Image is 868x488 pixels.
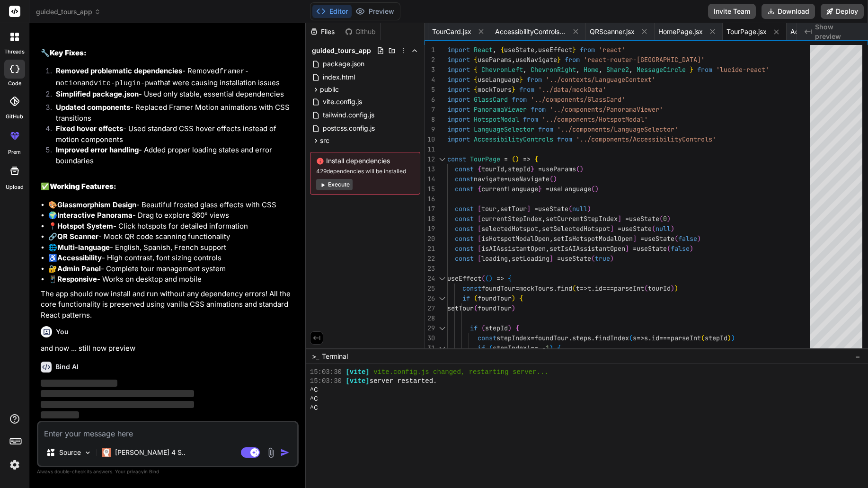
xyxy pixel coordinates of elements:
span: ( [667,244,671,253]
span: from [697,65,712,74]
span: setIsAIAssistantOpen [549,244,625,253]
span: Home [584,65,599,74]
span: '../data/mockData' [538,85,606,94]
span: ] [527,204,531,213]
span: => [523,155,531,163]
span: => [496,274,504,283]
span: const [455,214,474,223]
img: icon [280,448,290,457]
span: useEffect [447,274,481,283]
span: import [447,45,470,54]
img: Pick Models [84,449,92,457]
span: = [546,185,549,193]
span: = [618,224,621,233]
span: { [474,65,478,74]
button: Download [762,4,815,19]
span: import [447,135,470,143]
span: = [515,284,519,293]
span: useState [637,244,667,253]
strong: Admin Panel [57,264,101,273]
span: true [595,254,610,263]
strong: QR Scanner [57,232,98,241]
strong: Interactive Panorama [57,211,133,220]
li: 🌍 - Drag to explore 360° views [48,210,297,221]
span: } [531,165,534,173]
span: { [478,165,481,173]
span: . [553,284,557,293]
span: QRScanner.jsx [590,27,635,36]
div: 27 [425,303,435,313]
button: Execute [316,179,353,190]
li: - Added proper loading states and error boundaries [48,145,297,166]
span: ] [618,214,621,223]
strong: Fixed hover effects [56,124,123,133]
span: , [504,165,508,173]
span: ( [485,274,489,283]
span: from [580,45,595,54]
span: = [534,204,538,213]
label: code [8,80,21,88]
span: ChevronRight [531,65,576,74]
button: − [853,349,862,364]
strong: Key Fixes: [50,48,87,57]
span: navigate [474,175,504,183]
span: = [625,214,629,223]
span: GlassCard [474,95,508,104]
div: Files [306,27,341,36]
span: useParams [478,55,512,64]
span: import [447,65,470,74]
span: ( [572,284,576,293]
span: ( [659,214,663,223]
span: 'lucide-react' [716,65,769,74]
span: import [447,55,470,64]
span: TourPage [470,155,500,163]
span: . [591,284,595,293]
span: { [474,85,478,94]
span: useLanguage [549,185,591,193]
span: const [455,254,474,263]
img: settings [7,457,23,473]
span: tour [481,204,496,213]
span: 'react' [599,45,625,54]
li: 🔐 - Complete tour management system [48,264,297,275]
span: 0 [663,214,667,223]
span: guided_tours_app [36,7,101,17]
li: 🔗 - Mock QR code scanning functionality [48,231,297,242]
strong: Simplified package.json [56,89,139,98]
span: setLoading [512,254,549,263]
span: mockTours [478,85,512,94]
span: const [455,224,474,233]
span: useState [538,204,568,213]
span: ( [568,204,572,213]
span: HotspotModal [474,115,519,124]
span: ( [549,175,553,183]
span: = [504,155,508,163]
span: ) [512,294,515,302]
span: id [595,284,602,293]
span: { [534,155,538,163]
span: setTour [447,304,474,312]
div: 14 [425,174,435,184]
span: − [855,352,860,361]
span: '../components/PanoramaViewer' [549,105,663,114]
div: 17 [425,204,435,214]
span: , [546,244,549,253]
span: MessageCircle [637,65,686,74]
span: === [602,284,614,293]
span: import [447,75,470,84]
span: { [474,75,478,84]
code: framer-motion [56,68,249,88]
span: = [633,244,637,253]
span: if [470,324,478,332]
span: '../contexts/LanguageContext' [546,75,655,84]
span: ) [595,185,599,193]
span: '../components/LanguageSelector' [557,125,678,133]
code: vite-plugin-pwa [94,80,158,88]
li: 🌐 - English, Spanish, French support [48,242,297,253]
span: useLanguage [478,75,519,84]
span: useState [504,45,534,54]
span: TourPage.jsx [726,27,767,36]
span: = [557,254,561,263]
span: ( [576,165,580,173]
span: 429 dependencies will be installed [316,168,414,175]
